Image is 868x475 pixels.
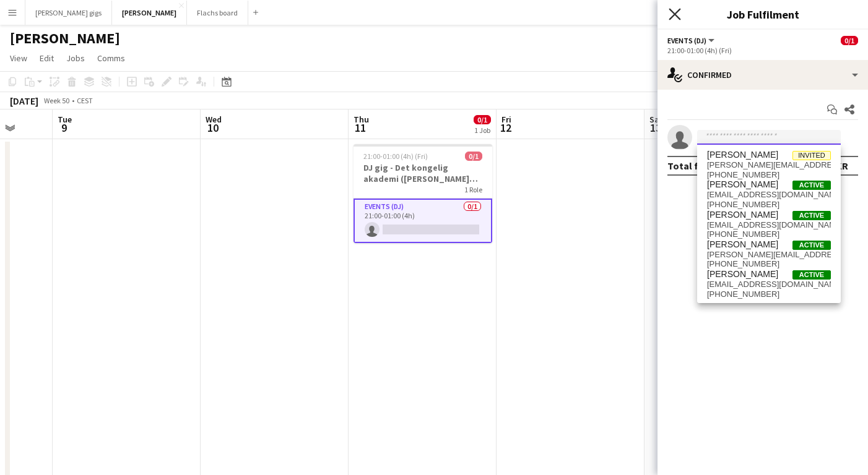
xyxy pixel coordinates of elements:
span: 9 [56,121,72,135]
app-card-role: Events (DJ)0/121:00-01:00 (4h) [354,199,492,243]
div: 21:00-01:00 (4h) (Fri) [667,46,858,55]
span: j.agerlund@gmail.com [707,250,831,260]
span: 0/1 [841,36,858,45]
button: [PERSON_NAME] gigs [25,1,112,25]
span: 21:00-01:00 (4h) (Fri) [363,152,428,161]
span: 0/1 [474,115,491,124]
a: View [5,50,32,66]
span: Active [792,181,831,190]
span: Fri [501,114,511,125]
span: Sat [649,114,663,125]
span: 12 [500,121,511,135]
span: hampusadami@gmail.com [707,220,831,230]
span: Events (DJ) [667,36,706,45]
span: goran.abelli@gmail.com [707,160,831,170]
span: 10 [204,121,222,135]
span: Göran Abelli [707,150,778,160]
span: Jobs [66,53,85,64]
div: 1 Job [474,126,490,135]
span: +4530241933 [707,259,831,269]
span: +46730386282 [707,229,831,239]
span: 0/1 [465,152,482,161]
span: Queralt Adam Colom [707,179,778,190]
span: Week 50 [41,96,72,105]
app-job-card: 21:00-01:00 (4h) (Fri)0/1DJ gig - Det kongelig akademi ([PERSON_NAME] sidste bekræftelse)1 RoleEv... [354,144,492,243]
div: Confirmed [658,60,868,90]
span: queraltadamcolom@gmail.com [707,190,831,200]
span: Thu [354,114,369,125]
span: +4531433990 [707,289,831,299]
span: Invited [792,151,831,160]
span: 11 [352,121,369,135]
span: Edit [40,53,54,64]
a: Jobs [61,50,90,66]
div: Total fee [667,160,710,172]
span: Wed [206,114,222,125]
span: Hampus Adami [707,210,778,220]
span: Jonas Agerlund [707,239,778,250]
span: 1 Role [464,185,482,194]
span: Benjamin Aggerbeck [707,269,778,280]
a: Comms [92,50,130,66]
span: Active [792,211,831,220]
span: Active [792,270,831,280]
button: Events (DJ) [667,36,716,45]
span: +46739727181 [707,170,831,180]
a: Edit [35,50,59,66]
div: CEST [77,96,93,105]
span: View [10,53,27,64]
div: [DATE] [10,95,38,107]
span: Comms [97,53,125,64]
h3: DJ gig - Det kongelig akademi ([PERSON_NAME] sidste bekræftelse) [354,162,492,184]
span: Active [792,241,831,250]
span: 13 [648,121,663,135]
button: Flachs board [187,1,248,25]
span: benjaminaggerbeck@gmail.com [707,280,831,289]
span: Tue [58,114,72,125]
h1: [PERSON_NAME] [10,29,120,48]
h3: Job Fulfilment [658,6,868,22]
button: [PERSON_NAME] [112,1,187,25]
span: +4591821768 [707,200,831,210]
